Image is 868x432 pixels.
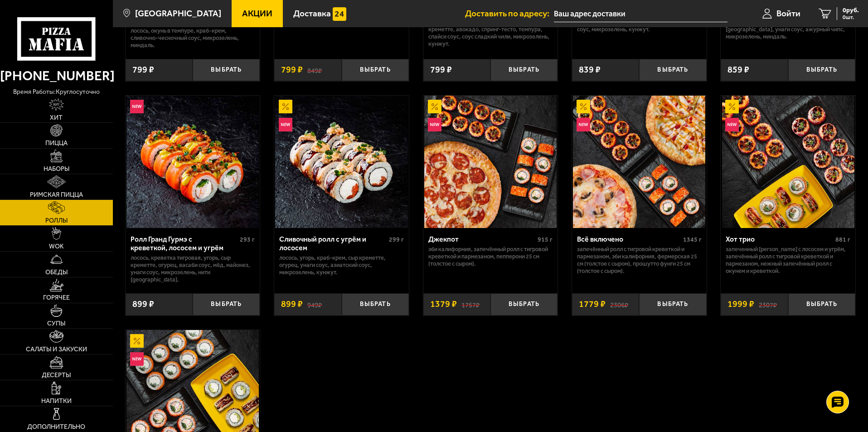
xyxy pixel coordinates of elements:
[727,65,749,74] span: 859 ₽
[428,19,553,48] p: лосось, угорь, креветка тигровая, Сыр креметте, авокадо, спринг-тесто, темпура, спайси соус, соус...
[130,334,144,348] img: Акционный
[30,192,83,198] span: Римская пицца
[554,5,727,22] input: Ваш адрес доставки
[577,246,702,275] p: Запечённый ролл с тигровой креветкой и пармезаном, Эби Калифорния, Фермерская 25 см (толстое с сы...
[293,9,331,18] span: Доставка
[579,65,601,74] span: 839 ₽
[281,300,303,309] span: 899 ₽
[726,246,850,275] p: Запеченный [PERSON_NAME] с лососем и угрём, Запечённый ролл с тигровой креветкой и пармезаном, Не...
[49,243,64,250] span: WOK
[240,236,255,243] span: 293 г
[726,235,833,243] div: Хот трио
[788,59,855,81] button: Выбрать
[307,300,322,309] s: 949 ₽
[126,96,259,228] img: Ролл Гранд Гурмэ с креветкой, лососем и угрём
[843,15,859,20] span: 0 шт.
[135,9,221,18] span: [GEOGRAPHIC_DATA]
[843,7,859,14] span: 0 руб.
[538,236,553,243] span: 915 г
[26,346,87,353] span: Салаты и закуски
[788,293,855,316] button: Выбрать
[725,118,739,131] img: Новинка
[577,235,681,243] div: Всё включено
[639,59,706,81] button: Выбрать
[639,293,706,316] button: Выбрать
[50,115,63,121] span: Хит
[577,118,590,131] img: Новинка
[333,7,346,21] img: 15daf4d41897b9f0e9f617042186c801.svg
[490,293,558,316] button: Выбрать
[423,96,558,228] a: АкционныйНовинкаДжекпот
[342,293,409,316] button: Выбрать
[461,300,480,309] s: 1757 ₽
[577,100,590,113] img: Акционный
[281,65,303,74] span: 799 ₽
[242,9,272,18] span: Акции
[465,9,554,18] span: Доставить по адресу:
[275,96,407,228] img: Сливочный ролл с угрём и лососем
[279,235,387,252] div: Сливочный ролл с угрём и лососем
[132,300,154,309] span: 899 ₽
[131,254,255,283] p: лосось, креветка тигровая, угорь, Сыр креметте, огурец, васаби соус, мёд, майонез, унаги соус, ми...
[131,27,255,49] p: лосось, окунь в темпуре, краб-крем, сливочно-чесночный соус, микрозелень, миндаль.
[47,320,65,327] span: Супы
[132,65,154,74] span: 799 ₽
[430,300,457,309] span: 1379 ₽
[573,96,705,228] img: Всё включено
[126,96,260,228] a: НовинкаРолл Гранд Гурмэ с креветкой, лососем и угрём
[722,96,854,228] img: Хот трио
[389,236,404,243] span: 299 г
[428,246,553,267] p: Эби Калифорния, Запечённый ролл с тигровой креветкой и пармезаном, Пепперони 25 см (толстое с сыр...
[721,96,855,228] a: АкционныйНовинкаХот трио
[279,118,292,131] img: Новинка
[130,352,144,366] img: Новинка
[279,100,292,113] img: Акционный
[727,300,754,309] span: 1999 ₽
[41,398,72,404] span: Напитки
[279,254,404,276] p: лосось, угорь, краб-крем, Сыр креметте, огурец, унаги соус, азиатский соус, микрозелень, кунжут.
[45,140,68,146] span: Пицца
[43,295,70,301] span: Горячее
[428,100,441,113] img: Акционный
[726,19,850,40] p: угорь, креветка спайси, краб-крем, огурец, [GEOGRAPHIC_DATA], унаги соус, ажурный чипс, микрозеле...
[725,100,739,113] img: Акционный
[490,59,558,81] button: Выбрать
[44,166,69,172] span: Наборы
[776,9,800,18] span: Войти
[130,100,144,113] img: Новинка
[42,372,71,379] span: Десерты
[683,236,702,243] span: 1345 г
[193,293,260,316] button: Выбрать
[572,96,707,228] a: АкционныйНовинкаВсё включено
[424,96,557,228] img: Джекпот
[579,300,606,309] span: 1779 ₽
[342,59,409,81] button: Выбрать
[835,236,850,243] span: 881 г
[193,59,260,81] button: Выбрать
[428,235,536,243] div: Джекпот
[307,65,322,74] s: 849 ₽
[428,118,441,131] img: Новинка
[759,300,777,309] s: 2307 ₽
[610,300,628,309] s: 2306 ₽
[274,96,409,228] a: АкционныйНовинкаСливочный ролл с угрём и лососем
[45,269,68,276] span: Обеды
[45,218,68,224] span: Роллы
[430,65,452,74] span: 799 ₽
[131,235,238,252] div: Ролл Гранд Гурмэ с креветкой, лососем и угрём
[27,424,85,430] span: Дополнительно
